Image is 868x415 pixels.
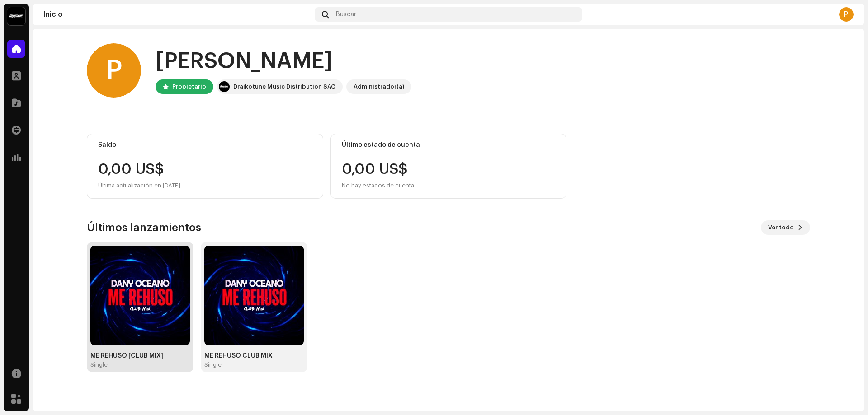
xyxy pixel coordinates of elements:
[98,141,312,149] div: Saldo
[98,180,312,191] div: Última actualización en [DATE]
[354,81,404,92] div: Administrador(a)
[342,141,556,149] div: Último estado de cuenta
[204,246,304,345] img: 160610f3-50ba-45ce-ad6c-f62e9d0cb9be
[839,7,854,22] div: P
[7,7,25,25] img: 10370c6a-d0e2-4592-b8a2-38f444b0ca44
[87,43,141,98] div: P
[87,220,201,235] h3: Últimos lanzamientos
[336,11,356,18] span: Buscar
[90,361,108,368] div: Single
[342,180,414,191] div: No hay estados de cuenta
[233,81,335,92] div: Draikotune Music Distribution SAC
[156,47,411,76] div: [PERSON_NAME]
[172,81,206,92] div: Propietario
[330,134,567,199] re-o-card-value: Último estado de cuenta
[87,134,323,199] re-o-card-value: Saldo
[761,220,810,235] button: Ver todo
[204,352,304,359] div: ME REHUSO CLUB MIX
[90,352,190,359] div: ME REHUSO [CLUB MIX]
[43,11,311,18] div: Inicio
[90,246,190,345] img: d16c6555-1953-425c-9310-d9c5d4cb8587
[219,81,230,92] img: 10370c6a-d0e2-4592-b8a2-38f444b0ca44
[204,361,222,368] div: Single
[768,219,794,237] span: Ver todo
